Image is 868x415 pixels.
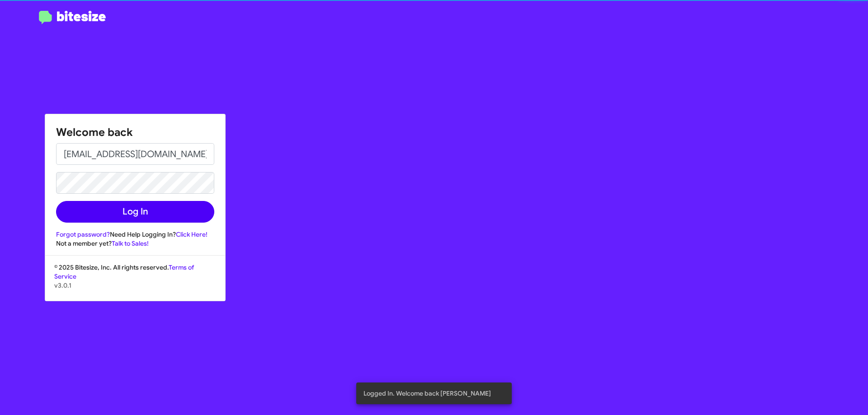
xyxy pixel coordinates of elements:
[56,230,214,239] div: Need Help Logging In?
[56,230,110,238] a: Forgot password?
[45,263,225,301] div: © 2025 Bitesize, Inc. All rights reserved.
[176,230,208,238] a: Click Here!
[54,281,216,290] p: v3.0.1
[112,239,149,247] a: Talk to Sales!
[56,125,214,140] h1: Welcome back
[56,239,214,248] div: Not a member yet?
[363,389,491,398] span: Logged In. Welcome back [PERSON_NAME]
[56,201,214,223] button: Log In
[56,143,214,165] input: Email address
